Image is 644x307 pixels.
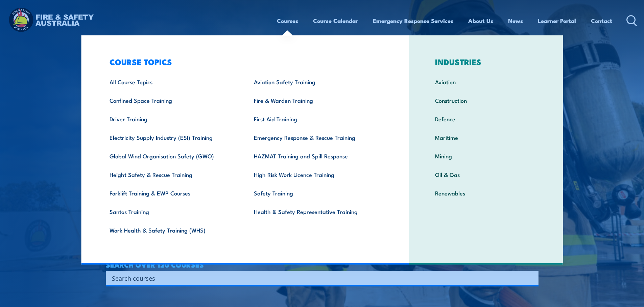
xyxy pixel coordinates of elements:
a: Driver Training [99,110,243,128]
a: Fire & Warden Training [243,91,388,110]
a: HAZMAT Training and Spill Response [243,147,388,165]
a: Electricity Supply Industry (ESI) Training [99,128,243,147]
a: Work Health & Safety Training (WHS) [99,221,243,239]
a: Height Safety & Rescue Training [99,165,243,184]
a: All Course Topics [99,72,243,91]
input: Search input [112,273,524,283]
h3: COURSE TOPICS [99,57,388,66]
a: Emergency Response & Rescue Training [243,128,388,147]
button: Search magnifier button [527,273,536,283]
a: Contact [591,12,612,30]
h3: INDUSTRIES [425,57,547,66]
a: About Us [468,12,493,30]
a: Confined Space Training [99,91,243,110]
a: Health & Safety Representative Training [243,202,388,221]
a: Emergency Response Services [373,12,453,30]
a: High Risk Work Licence Training [243,165,388,184]
h4: SEARCH OVER 120 COURSES [106,261,539,268]
a: Oil & Gas [425,165,547,184]
a: Forklift Training & EWP Courses [99,184,243,202]
a: Courses [277,12,298,30]
a: Construction [425,91,547,110]
a: Aviation Safety Training [243,72,388,91]
a: Maritime [425,128,547,147]
a: Learner Portal [538,12,576,30]
form: Search form [113,273,525,283]
a: Renewables [425,184,547,202]
a: First Aid Training [243,110,388,128]
a: Safety Training [243,184,388,202]
a: Mining [425,147,547,165]
a: Aviation [425,72,547,91]
a: News [508,12,523,30]
a: Global Wind Organisation Safety (GWO) [99,147,243,165]
a: Course Calendar [313,12,358,30]
a: Santos Training [99,202,243,221]
a: Defence [425,110,547,128]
